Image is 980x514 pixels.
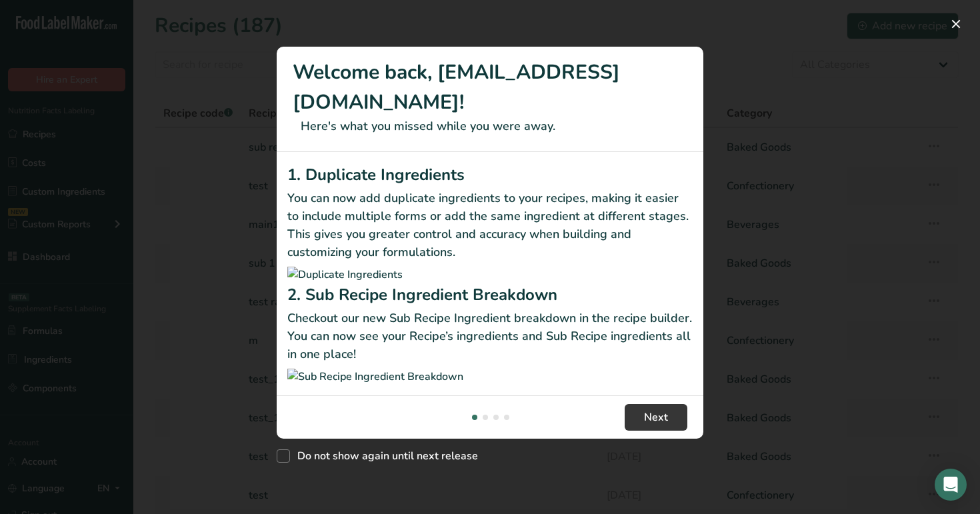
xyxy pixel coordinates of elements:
h2: 2. Sub Recipe Ingredient Breakdown [287,283,693,307]
button: Next [625,404,687,431]
img: Duplicate Ingredients [287,267,403,283]
p: Here's what you missed while you were away. [293,117,687,135]
span: Do not show again until next release [290,449,478,463]
p: You can now add duplicate ingredients to your recipes, making it easier to include multiple forms... [287,189,693,261]
h2: 1. Duplicate Ingredients [287,163,693,187]
div: Open Intercom Messenger [935,469,967,501]
img: Sub Recipe Ingredient Breakdown [287,369,463,385]
span: Next [644,409,668,425]
p: Checkout our new Sub Recipe Ingredient breakdown in the recipe builder. You can now see your Reci... [287,309,693,363]
h1: Welcome back, [EMAIL_ADDRESS][DOMAIN_NAME]! [293,57,687,117]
